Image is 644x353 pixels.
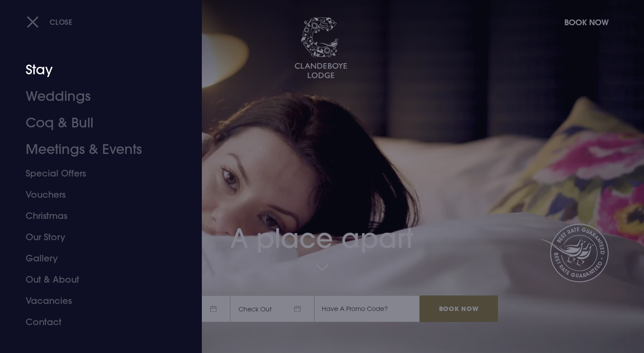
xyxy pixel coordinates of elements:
[26,136,166,163] a: Meetings & Events
[26,248,166,269] a: Gallery
[26,226,166,248] a: Our Story
[26,163,166,184] a: Special Offers
[26,83,166,110] a: Weddings
[26,184,166,205] a: Vouchers
[50,17,73,27] span: Close
[26,110,166,136] a: Coq & Bull
[27,13,73,31] button: Close
[26,57,166,83] a: Stay
[26,290,166,311] a: Vacancies
[26,205,166,226] a: Christmas
[26,311,166,333] a: Contact
[26,269,166,290] a: Out & About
